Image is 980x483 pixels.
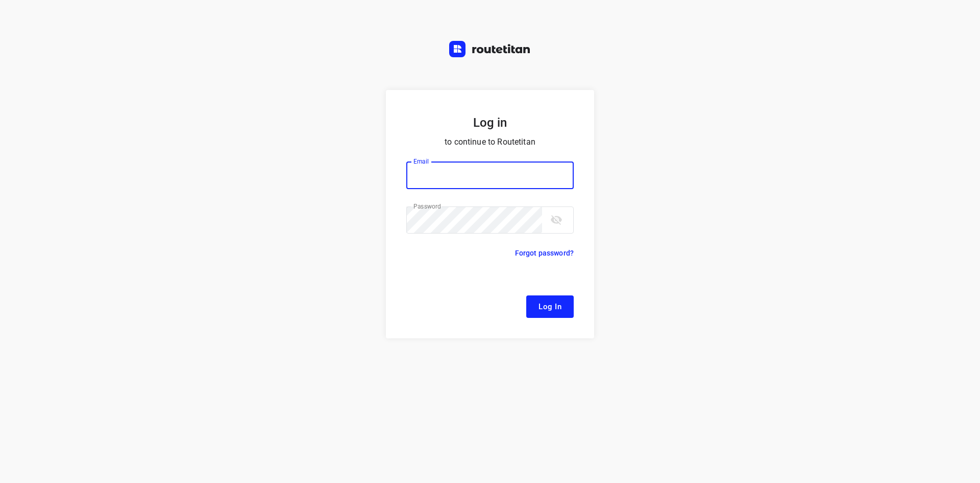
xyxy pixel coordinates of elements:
p: Forgot password? [515,247,574,259]
img: Routetitan [449,41,531,57]
span: Log In [538,300,561,313]
button: toggle password visibility [546,210,567,230]
h5: Log in [406,114,574,131]
button: Log In [526,295,574,318]
p: to continue to Routetitan [406,135,574,149]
